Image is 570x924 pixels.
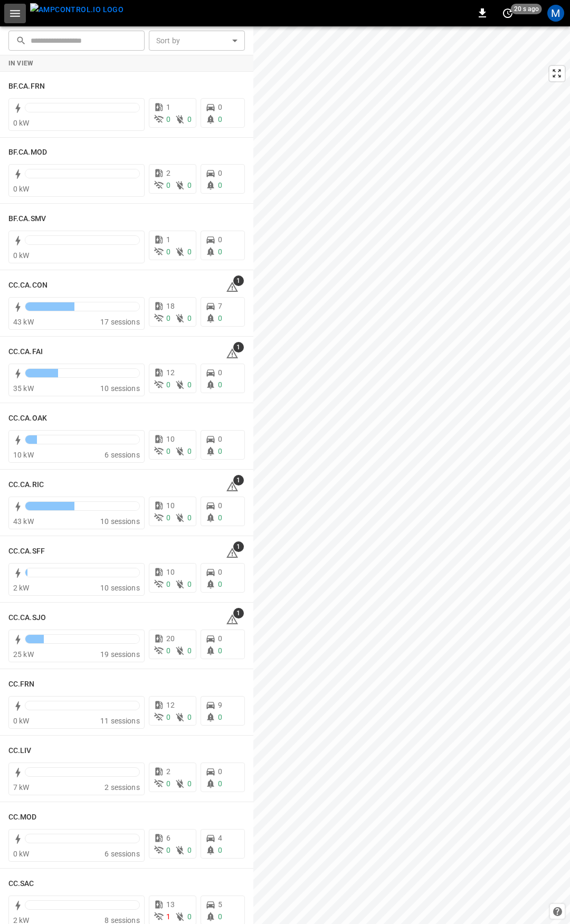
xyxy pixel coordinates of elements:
span: 7 [218,302,222,310]
span: 0 [218,435,222,443]
span: 0 kW [13,251,30,260]
span: 0 [187,380,192,389]
span: 0 [166,779,170,788]
h6: CC.CA.RIC [8,479,44,491]
span: 25 kW [13,650,34,659]
span: 0 [218,314,222,322]
span: 1 [233,275,244,286]
span: 18 [166,302,175,310]
span: 0 [218,912,222,921]
span: 0 [218,501,222,510]
span: 0 [187,181,192,189]
h6: BF.CA.MOD [8,147,47,158]
h6: BF.CA.SMV [8,213,46,225]
span: 20 s ago [511,4,542,14]
span: 1 [233,342,244,353]
span: 0 [187,247,192,256]
span: 0 [218,846,222,854]
span: 1 [166,103,170,111]
span: 0 [187,713,192,721]
h6: CC.MOD [8,812,37,823]
h6: CC.CA.FAI [8,346,43,358]
span: 10 kW [13,451,34,459]
h6: CC.CA.SFF [8,546,45,557]
span: 1 [166,235,170,244]
span: 10 [166,568,175,576]
span: 0 [218,513,222,522]
span: 0 kW [13,717,30,725]
button: set refresh interval [499,5,516,22]
span: 0 [187,115,192,123]
span: 7 kW [13,783,30,792]
span: 0 [218,767,222,776]
span: 19 sessions [100,650,140,659]
span: 0 [166,513,170,522]
span: 2 [166,169,170,177]
span: 0 [187,779,192,788]
h6: BF.CA.FRN [8,81,45,92]
span: 10 sessions [100,384,140,393]
span: 0 [187,912,192,921]
span: 11 sessions [100,717,140,725]
span: 0 [166,846,170,854]
span: 0 [218,447,222,455]
span: 0 [218,115,222,123]
span: 0 [218,580,222,588]
span: 0 [218,103,222,111]
span: 6 sessions [104,451,140,459]
span: 0 [166,380,170,389]
img: ampcontrol.io logo [30,3,123,16]
span: 0 [218,568,222,576]
span: 0 [166,181,170,189]
span: 0 [187,580,192,588]
span: 2 sessions [104,783,140,792]
span: 0 [218,779,222,788]
span: 43 kW [13,318,34,326]
h6: CC.SAC [8,878,34,890]
span: 1 [166,912,170,921]
span: 35 kW [13,384,34,393]
span: 5 [218,900,222,909]
span: 0 [187,314,192,322]
span: 10 [166,501,175,510]
span: 10 sessions [100,584,140,592]
span: 17 sessions [100,318,140,326]
h6: CC.FRN [8,679,35,690]
span: 0 [218,181,222,189]
span: 0 [166,247,170,256]
canvas: Map [253,26,570,924]
span: 0 [187,646,192,655]
span: 43 kW [13,517,34,526]
strong: In View [8,60,34,67]
span: 2 kW [13,584,30,592]
span: 10 [166,435,175,443]
span: 0 [166,115,170,123]
h6: CC.CA.SJO [8,612,46,624]
span: 0 [166,713,170,721]
span: 0 [218,646,222,655]
span: 20 [166,634,175,643]
span: 1 [233,608,244,618]
span: 0 kW [13,119,30,127]
span: 2 [166,767,170,776]
span: 0 [187,846,192,854]
span: 0 [218,169,222,177]
div: profile-icon [547,5,564,22]
span: 0 kW [13,185,30,193]
span: 0 [218,235,222,244]
span: 0 [187,513,192,522]
span: 0 [218,713,222,721]
span: 0 [218,247,222,256]
span: 13 [166,900,175,909]
h6: CC.CA.CON [8,280,47,291]
span: 0 [218,380,222,389]
span: 0 [166,314,170,322]
span: 1 [233,475,244,485]
span: 0 [166,646,170,655]
span: 12 [166,701,175,709]
span: 0 [218,368,222,377]
span: 1 [233,541,244,552]
span: 0 kW [13,850,30,858]
span: 6 [166,834,170,842]
h6: CC.CA.OAK [8,413,47,424]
